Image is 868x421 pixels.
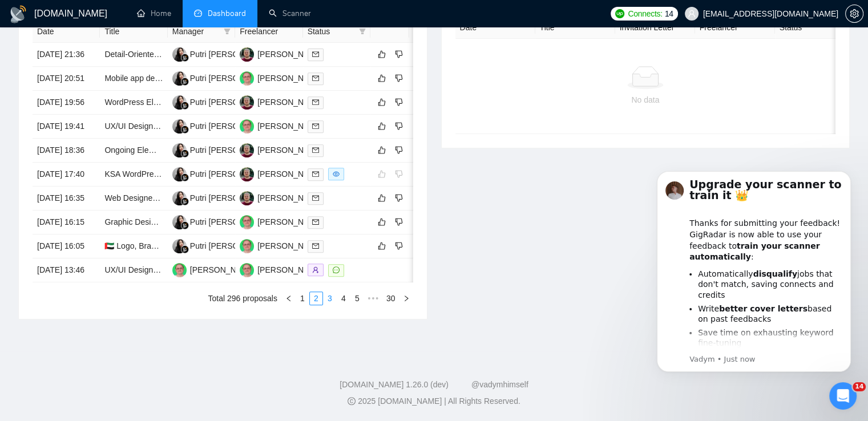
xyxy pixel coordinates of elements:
[240,265,323,274] a: DG[PERSON_NAME]
[240,169,323,178] a: RK[PERSON_NAME]
[628,7,662,20] span: Connects:
[137,9,171,18] a: homeHome
[364,292,382,305] li: Next 5 Pages
[172,241,274,250] a: PMPutri [PERSON_NAME]
[257,216,323,228] div: [PERSON_NAME]
[392,119,406,133] button: dislike
[240,49,323,58] a: RK[PERSON_NAME]
[471,380,528,389] a: @vadymhimself
[172,143,187,157] img: PM
[350,292,364,305] li: 5
[308,25,354,38] span: Status
[395,122,403,131] span: dislike
[375,119,389,133] button: like
[104,169,313,179] a: KSA WordPress Layout Developer (Elementor Experience)
[240,145,323,154] a: RK[PERSON_NAME]
[257,48,323,60] div: [PERSON_NAME]
[104,145,317,155] a: Ongoing Elementor Developer Needed for Website Updates
[172,167,187,181] img: PM
[240,263,254,277] img: DG
[172,49,274,58] a: PMPutri [PERSON_NAME]
[240,71,254,86] img: DG
[395,217,403,226] span: dislike
[392,239,406,253] button: dislike
[181,197,189,205] img: gigradar-bm.png
[240,193,323,202] a: RK[PERSON_NAME]
[100,67,167,91] td: Mobile app designer needed for a fintech startup
[312,266,319,273] span: user-add
[33,211,100,234] td: [DATE] 16:15
[378,122,386,131] span: like
[224,28,231,35] span: filter
[100,258,167,282] td: UX/UI Designer for Complex System (UI Focus)
[100,211,167,234] td: Graphic Designer For Static Ads Ecommerce Brand
[240,47,254,62] img: RK
[190,120,274,132] div: Putri [PERSON_NAME]
[392,47,406,61] button: dislike
[395,193,403,203] span: dislike
[375,95,389,109] button: like
[257,192,323,204] div: [PERSON_NAME]
[375,143,389,157] button: like
[665,7,673,20] span: 14
[33,258,100,282] td: [DATE] 13:46
[378,98,386,107] span: like
[775,17,855,39] th: Status
[364,292,382,305] span: •••
[312,218,319,225] span: mail
[392,143,406,157] button: dislike
[312,51,319,58] span: mail
[235,21,302,43] th: Freelancer
[324,292,336,305] a: 3
[181,78,189,86] img: gigradar-bm.png
[181,126,189,133] img: gigradar-bm.png
[181,221,189,229] img: gigradar-bm.png
[194,9,202,17] span: dashboard
[395,74,403,83] span: dislike
[33,91,100,115] td: [DATE] 19:56
[296,292,309,305] li: 1
[282,292,296,305] li: Previous Page
[853,382,866,391] span: 14
[104,217,287,226] a: Graphic Designer For Static Ads Ecommerce Brand
[403,295,410,302] span: right
[378,50,386,59] span: like
[181,54,189,62] img: gigradar-bm.png
[257,96,323,108] div: [PERSON_NAME]
[351,292,364,305] a: 5
[395,50,403,59] span: dislike
[208,9,246,18] span: Dashboard
[33,67,100,91] td: [DATE] 20:51
[378,217,386,226] span: like
[535,17,615,39] th: Title
[172,193,274,202] a: PMPutri [PERSON_NAME]
[395,98,403,107] span: dislike
[240,73,323,82] a: DG[PERSON_NAME]
[640,154,868,390] iframe: Intercom notifications message
[357,23,368,40] span: filter
[309,292,323,305] li: 2
[172,217,274,226] a: PMPutri [PERSON_NAME]
[190,264,256,276] div: [PERSON_NAME]
[375,239,389,253] button: like
[100,115,167,139] td: UX/UI Design b2c fitness app
[312,171,319,177] span: mail
[378,145,386,155] span: like
[100,91,167,115] td: WordPress Elementor UX/UI Designer Needed to Polish Cybersecurity Website
[181,245,189,253] img: gigradar-bm.png
[375,215,389,229] button: like
[172,97,274,106] a: PMPutri [PERSON_NAME]
[33,43,100,67] td: [DATE] 21:36
[375,71,389,85] button: like
[285,295,292,302] span: left
[375,191,389,205] button: like
[190,72,274,84] div: Putri [PERSON_NAME]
